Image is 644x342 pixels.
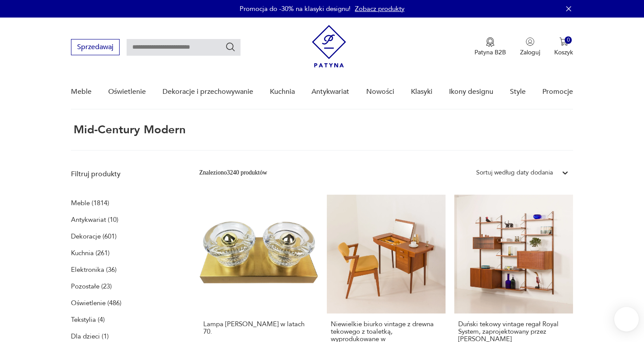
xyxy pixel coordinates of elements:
[474,48,506,57] p: Patyna B2B
[71,75,92,109] a: Meble
[71,214,118,226] a: Antykwariat (10)
[71,297,121,309] a: Oświetlenie (486)
[476,168,553,178] div: Sortuj według daty dodania
[203,321,314,335] h3: Lampa [PERSON_NAME] w latach 70.
[311,75,349,109] a: Antykwariat
[225,42,236,52] button: Szukaj
[355,4,404,13] a: Zobacz produkty
[71,169,178,179] p: Filtruj produkty
[199,168,267,178] div: Znaleziono 3240 produktów
[554,37,573,57] button: 0Koszyk
[449,75,493,109] a: Ikony designu
[71,247,110,259] a: Kuchnia (261)
[71,230,117,242] a: Dekoracje (601)
[559,37,568,46] img: Ikona koszyka
[520,48,540,57] p: Zaloguj
[614,307,639,331] iframe: Smartsupp widget button
[565,36,572,44] div: 0
[411,75,432,109] a: Klasyki
[71,264,117,276] a: Elektronika (36)
[486,37,495,47] img: Ikona medalu
[71,280,112,292] a: Pozostałe (23)
[312,25,346,68] img: Patyna - sklep z meblami i dekoracjami vintage
[474,37,506,57] a: Ikona medaluPatyna B2B
[71,39,120,55] button: Sprzedawaj
[163,75,253,109] a: Dekoracje i przechowywanie
[542,75,573,109] a: Promocje
[71,45,120,51] a: Sprzedawaj
[71,124,186,136] h1: mid-century modern
[71,197,109,209] a: Meble (1814)
[240,4,350,13] p: Promocja do -30% na klasyki designu!
[554,48,573,57] p: Koszyk
[526,37,534,46] img: Ikonka użytkownika
[366,75,394,109] a: Nowości
[108,75,146,109] a: Oświetlenie
[270,75,295,109] a: Kuchnia
[474,37,506,57] button: Patyna B2B
[520,37,540,57] button: Zaloguj
[510,75,526,109] a: Style
[71,313,105,326] a: Tekstylia (4)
